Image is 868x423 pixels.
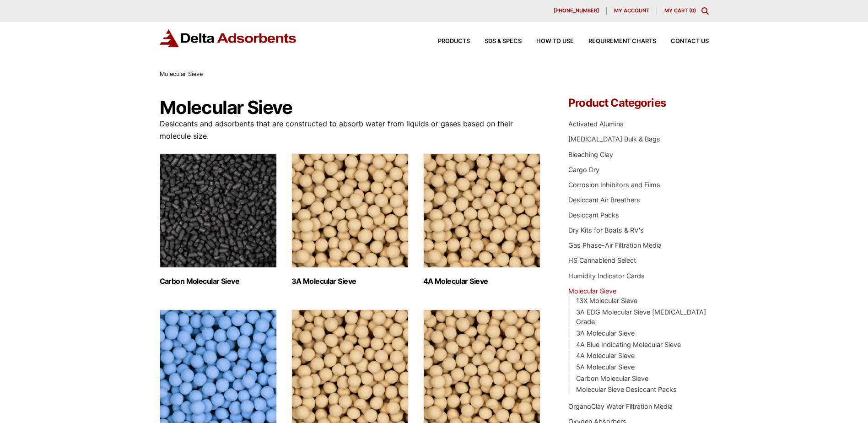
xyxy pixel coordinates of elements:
a: 4A Blue Indicating Molecular Sieve [576,341,681,348]
h2: 3A Molecular Sieve [291,277,409,286]
a: My account [607,7,657,15]
img: Carbon Molecular Sieve [160,153,277,268]
span: [PHONE_NUMBER] [554,8,599,13]
a: My Cart (0) [664,7,696,14]
img: Delta Adsorbents [160,29,297,47]
a: OrganoClay Water Filtration Media [568,402,673,410]
h2: 4A Molecular Sieve [423,277,540,286]
span: How to Use [536,38,574,44]
a: 3A EDG Molecular Sieve [MEDICAL_DATA] Grade [576,308,706,326]
a: Activated Alumina [568,120,624,128]
p: Desiccants and adsorbents that are constructed to absorb water from liquids or gases based on the... [160,118,541,142]
a: 13X Molecular Sieve [576,297,637,304]
h1: Molecular Sieve [160,98,541,118]
a: 3A Molecular Sieve [576,329,635,337]
span: Contact Us [671,38,709,44]
div: Toggle Modal Content [701,7,709,15]
a: Molecular Sieve Desiccant Packs [576,385,677,393]
a: Bleaching Clay [568,151,613,158]
span: Molecular Sieve [160,70,203,77]
h4: Product Categories [568,98,708,108]
a: SDS & SPECS [470,38,522,44]
a: Visit product category 4A Molecular Sieve [423,153,540,286]
a: Requirement Charts [574,38,656,44]
a: Desiccant Packs [568,211,619,219]
span: SDS & SPECS [485,38,522,44]
img: 4A Molecular Sieve [423,153,540,268]
a: Gas Phase-Air Filtration Media [568,241,662,249]
a: Contact Us [656,38,709,44]
a: Humidity Indicator Cards [568,272,645,280]
a: Dry Kits for Boats & RV's [568,226,644,234]
img: 3A Molecular Sieve [291,153,409,268]
span: Products [438,38,470,44]
h2: Carbon Molecular Sieve [160,277,277,286]
a: HS Cannablend Select [568,256,636,264]
a: Carbon Molecular Sieve [576,374,648,382]
a: Visit product category 3A Molecular Sieve [291,153,409,286]
a: [PHONE_NUMBER] [546,7,607,15]
span: Requirement Charts [588,38,656,44]
a: Cargo Dry [568,166,599,174]
a: Visit product category Carbon Molecular Sieve [160,153,277,286]
a: [MEDICAL_DATA] Bulk & Bags [568,135,660,143]
a: 4A Molecular Sieve [576,352,635,359]
span: My account [614,8,649,13]
span: 0 [691,7,694,14]
a: Products [423,38,470,44]
a: Molecular Sieve [568,287,616,295]
a: 5A Molecular Sieve [576,363,635,371]
a: Desiccant Air Breathers [568,196,640,204]
a: Corrosion Inhibitors and Films [568,181,660,189]
a: How to Use [522,38,574,44]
